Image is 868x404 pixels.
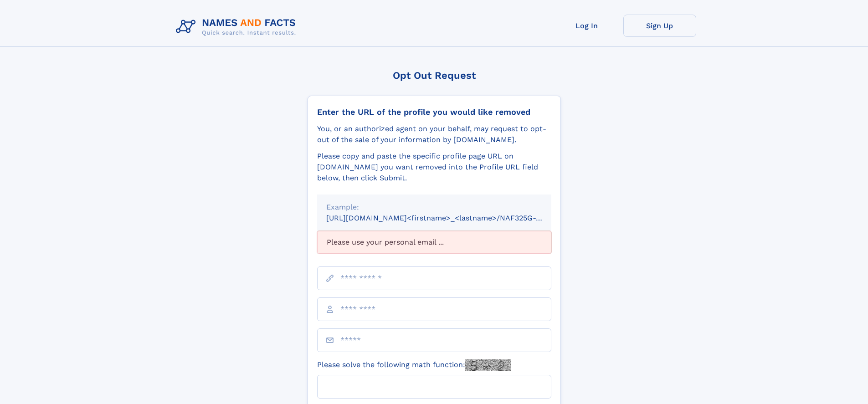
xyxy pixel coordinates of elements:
div: Please copy and paste the specific profile page URL on [DOMAIN_NAME] you want removed into the Pr... [317,151,551,184]
a: Sign Up [623,15,696,37]
div: You, or an authorized agent on your behalf, may request to opt-out of the sale of your informatio... [317,123,551,145]
div: Enter the URL of the profile you would like removed [317,107,551,117]
small: [URL][DOMAIN_NAME]<firstname>_<lastname>/NAF325G-xxxxxxxx [326,214,569,222]
a: Log In [550,15,623,37]
div: Please use your personal email ... [317,231,551,254]
div: Example: [326,202,542,213]
div: Opt Out Request [308,70,561,81]
label: Please solve the following math function: [317,359,511,371]
img: Logo Names and Facts [172,15,303,39]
